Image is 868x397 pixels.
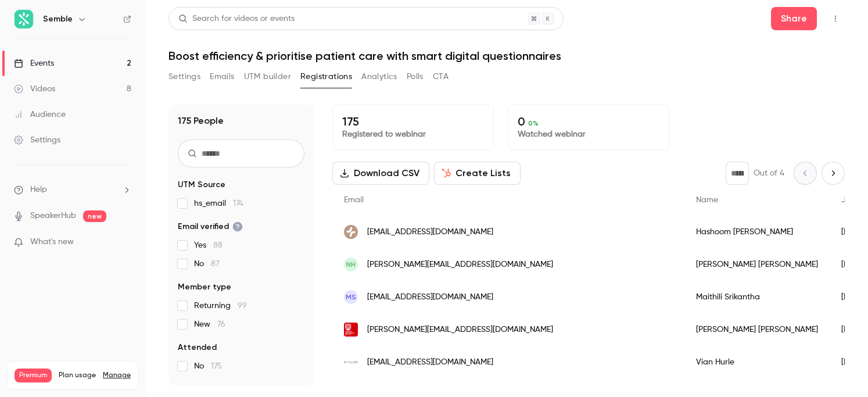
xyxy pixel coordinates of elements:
[344,323,358,337] img: qub.ac.uk
[178,114,224,128] h1: 175 People
[14,83,55,95] div: Videos
[14,134,60,146] div: Settings
[194,198,243,209] span: hs_email
[15,10,33,28] img: Semble
[367,356,493,369] span: [EMAIL_ADDRESS][DOMAIN_NAME]
[178,384,200,395] span: Views
[178,342,217,353] span: Attended
[407,67,424,86] button: Polls
[346,292,356,302] span: MS
[684,248,830,281] div: [PERSON_NAME] [PERSON_NAME]
[178,13,295,25] div: Search for videos or events
[217,320,225,328] span: 76
[684,216,830,248] div: Hashoom [PERSON_NAME]
[822,162,845,185] button: Next page
[43,13,73,25] h6: Semble
[771,7,817,30] button: Share
[684,346,830,378] div: Vian Hurle
[194,258,220,270] span: No
[178,179,225,191] span: UTM Source
[434,162,521,185] button: Create Lists
[14,109,66,120] div: Audience
[367,226,493,238] span: [EMAIL_ADDRESS][DOMAIN_NAME]
[30,236,74,248] span: What's new
[15,369,52,382] span: Premium
[367,291,493,303] span: [EMAIL_ADDRESS][DOMAIN_NAME]
[83,210,106,222] span: new
[433,67,449,86] button: CTA
[194,360,222,372] span: No
[684,281,830,313] div: Maithili Srikantha
[194,239,223,251] span: Yes
[244,67,291,86] button: UTM builder
[213,241,223,249] span: 88
[194,300,247,312] span: Returning
[754,167,784,179] p: Out of 4
[211,260,220,268] span: 87
[367,324,553,336] span: [PERSON_NAME][EMAIL_ADDRESS][DOMAIN_NAME]
[518,128,659,140] p: Watched webinar
[238,302,247,310] span: 99
[178,281,231,293] span: Member type
[332,162,429,185] button: Download CSV
[344,196,364,204] span: Email
[168,49,845,63] h1: Boost efficiency & prioritise patient care with smart digital questionnaires
[14,58,54,69] div: Events
[528,119,539,127] span: 0 %
[344,225,358,239] img: themedicalhubuk.co.uk
[194,319,225,330] span: New
[518,115,659,128] p: 0
[59,371,96,380] span: Plan usage
[210,67,234,86] button: Emails
[14,184,131,196] li: help-dropdown-opener
[211,362,222,370] span: 175
[344,360,358,364] img: hexagon.health
[684,313,830,346] div: [PERSON_NAME] [PERSON_NAME]
[168,67,200,86] button: Settings
[342,115,484,128] p: 175
[367,259,553,271] span: [PERSON_NAME][EMAIL_ADDRESS][DOMAIN_NAME]
[178,221,243,233] span: Email verified
[233,199,243,208] span: 174
[361,67,397,86] button: Analytics
[117,237,131,248] iframe: Noticeable Trigger
[300,67,352,86] button: Registrations
[696,196,718,204] span: Name
[30,184,47,196] span: Help
[30,210,76,222] a: SpeakerHub
[346,259,356,270] span: NH
[103,371,131,380] a: Manage
[342,128,484,140] p: Registered to webinar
